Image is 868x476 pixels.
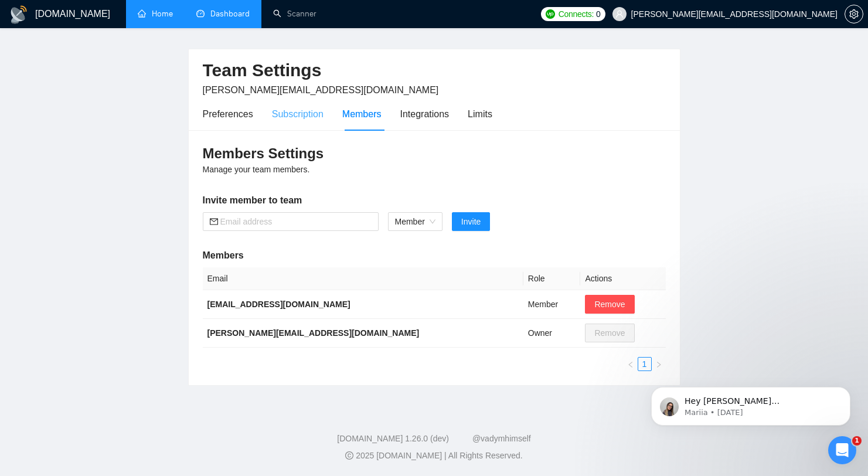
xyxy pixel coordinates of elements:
[638,357,652,371] li: 1
[9,450,859,462] div: 2025 [DOMAIN_NAME] | All Rights Reserved.
[220,215,372,228] input: Email address
[627,361,634,368] span: left
[461,215,481,228] span: Invite
[615,10,624,18] span: user
[468,107,492,121] div: Limits
[585,295,634,314] button: Remove
[559,8,594,21] span: Connects:
[138,9,173,19] a: homeHome
[400,107,450,121] div: Integrations
[652,357,666,371] li: Next Page
[395,213,435,230] span: Member
[852,436,862,446] span: 1
[203,267,523,290] th: Email
[638,358,651,370] a: 1
[580,267,665,290] th: Actions
[203,193,666,208] h5: Invite member to team
[624,357,638,371] button: left
[207,328,420,338] b: [PERSON_NAME][EMAIL_ADDRESS][DOMAIN_NAME]
[273,9,316,19] a: searchScanner
[828,436,856,464] iframe: Intercom live chat
[203,165,310,174] span: Manage your team members.
[337,434,449,443] a: [DOMAIN_NAME] 1.26.0 (dev)
[196,9,250,19] a: dashboardDashboard
[624,357,638,371] li: Previous Page
[207,300,350,309] b: [EMAIL_ADDRESS][DOMAIN_NAME]
[523,319,581,348] td: Owner
[655,361,662,368] span: right
[596,8,601,21] span: 0
[9,5,28,24] img: logo
[845,9,863,19] a: setting
[523,290,581,319] td: Member
[345,451,353,460] span: copyright
[845,9,863,19] span: setting
[203,249,666,263] h5: Members
[594,298,625,311] span: Remove
[203,59,666,83] h2: Team Settings
[272,107,324,121] div: Subscription
[203,144,666,163] h3: Members Settings
[472,434,531,443] a: @vadymhimself
[203,107,253,121] div: Preferences
[342,107,382,121] div: Members
[203,85,439,95] span: [PERSON_NAME][EMAIL_ADDRESS][DOMAIN_NAME]
[452,212,490,231] button: Invite
[210,217,218,226] span: mail
[523,267,581,290] th: Role
[546,9,555,19] img: upwork-logo.png
[652,357,666,371] button: right
[634,362,868,444] iframe: Intercom notifications message
[845,5,863,23] button: setting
